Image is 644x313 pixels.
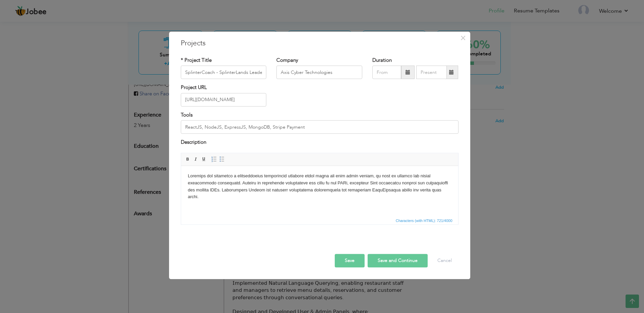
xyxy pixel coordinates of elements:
a: Bold [184,155,192,163]
label: Tools [181,111,193,119]
label: * Project Title [181,57,212,64]
a: Insert/Remove Bulleted List [218,155,226,163]
button: Cancel [431,254,459,267]
input: From [372,66,401,79]
input: Present [416,66,447,79]
iframe: Rich Text Editor, projectEditor [181,166,458,216]
a: Underline [200,155,208,163]
span: × [460,32,466,44]
button: Save and Continue [368,254,428,267]
label: Duration [372,57,392,64]
label: Project URL [181,84,207,91]
label: Company [276,57,298,64]
div: Statistics [394,218,454,224]
label: Description [181,139,206,146]
a: Insert/Remove Numbered List [210,155,218,163]
button: Save [335,254,365,267]
span: Characters (with HTML): 721/4000 [394,218,454,224]
button: Close [458,33,469,43]
h3: Projects [181,38,459,48]
a: Italic [192,155,200,163]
